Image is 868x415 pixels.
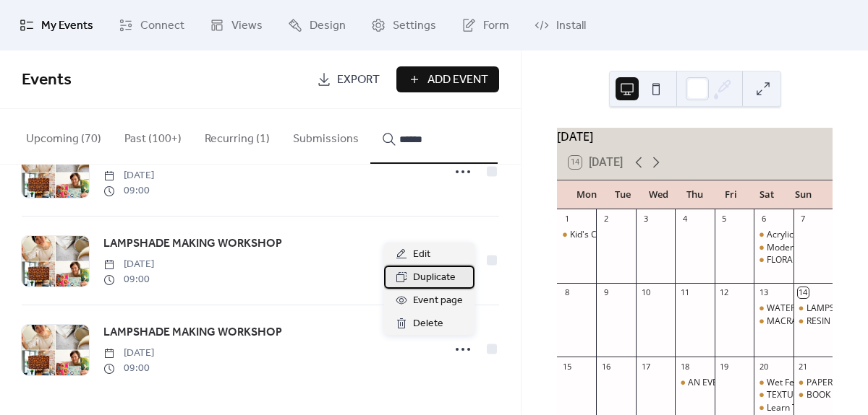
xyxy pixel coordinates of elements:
[754,315,793,328] div: MACRAME PLANT HANGER
[754,254,793,266] div: FLORAL NATIVES PALETTE KNIFE PAINTING WORKSHOP
[22,64,72,96] span: Events
[793,389,833,401] div: BOOK BINDING WORKSHOP
[556,17,586,35] span: Install
[108,6,195,45] a: Connect
[524,6,597,45] a: Install
[9,6,104,45] a: My Events
[793,377,833,389] div: PAPER MAKING Workshop
[798,214,809,224] div: 7
[767,242,846,254] div: Modern Calligraphy
[793,302,833,315] div: LAMPSHADE MAKING WORKSHOP
[793,315,833,328] div: RESIN HOMEWARES WORKSHOP
[754,229,793,241] div: Acrylic Ink Abstract Art on Canvas Workshop
[103,183,154,198] span: 09:00
[413,246,430,263] span: Edit
[337,71,380,89] span: Export
[754,389,793,401] div: TEXTURED ART MASTERCLASS
[451,6,520,45] a: Form
[557,229,596,241] div: Kid's Crochet Club
[396,66,499,92] button: Add Event
[103,168,154,183] span: [DATE]
[600,287,611,298] div: 9
[103,323,282,342] a: LAMPSHADE MAKING WORKSHOP
[749,180,785,209] div: Sat
[14,109,113,162] button: Upcoming (70)
[281,109,370,162] button: Submissions
[413,292,463,310] span: Event page
[103,257,154,272] span: [DATE]
[360,6,447,45] a: Settings
[103,235,282,253] span: LAMPSHADE MAKING WORKSHOP
[600,214,611,224] div: 2
[754,302,793,315] div: WATERCOLOUR WILDFLOWERS WORKSHOP
[427,71,488,89] span: Add Event
[193,109,281,162] button: Recurring (1)
[679,214,690,224] div: 4
[758,214,769,224] div: 6
[719,287,730,298] div: 12
[140,17,184,35] span: Connect
[413,315,443,333] span: Delete
[569,180,605,209] div: Mon
[310,17,346,35] span: Design
[561,361,572,372] div: 15
[679,361,690,372] div: 18
[113,109,193,162] button: Past (100+)
[413,269,456,287] span: Duplicate
[640,287,651,298] div: 10
[103,235,282,253] a: LAMPSHADE MAKING WORKSHOP
[231,17,263,35] span: Views
[103,272,154,287] span: 09:00
[570,229,643,241] div: Kid's Crochet Club
[557,128,833,145] div: [DATE]
[754,377,793,389] div: Wet Felted Flowers Workshop
[640,361,651,372] div: 17
[767,402,821,414] div: Learn To Sew
[641,180,677,209] div: Wed
[798,287,809,298] div: 14
[600,361,611,372] div: 16
[103,324,282,341] span: LAMPSHADE MAKING WORKSHOP
[561,214,572,224] div: 1
[758,361,769,372] div: 20
[719,214,730,224] div: 5
[640,214,651,224] div: 3
[306,66,391,92] a: Export
[393,17,436,35] span: Settings
[679,287,690,298] div: 11
[561,287,572,298] div: 8
[605,180,641,209] div: Tue
[677,180,713,209] div: Thu
[199,6,273,45] a: Views
[675,377,714,389] div: AN EVENING OF INTUITIVE ARTS & THE SPIRIT WORLD with Christine Morgan
[754,402,793,414] div: Learn To Sew
[785,180,821,209] div: Sun
[483,17,509,35] span: Form
[712,180,749,209] div: Fri
[719,361,730,372] div: 19
[277,6,357,45] a: Design
[758,287,769,298] div: 13
[798,361,809,372] div: 21
[103,361,154,376] span: 09:00
[103,346,154,361] span: [DATE]
[41,17,93,35] span: My Events
[754,242,793,254] div: Modern Calligraphy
